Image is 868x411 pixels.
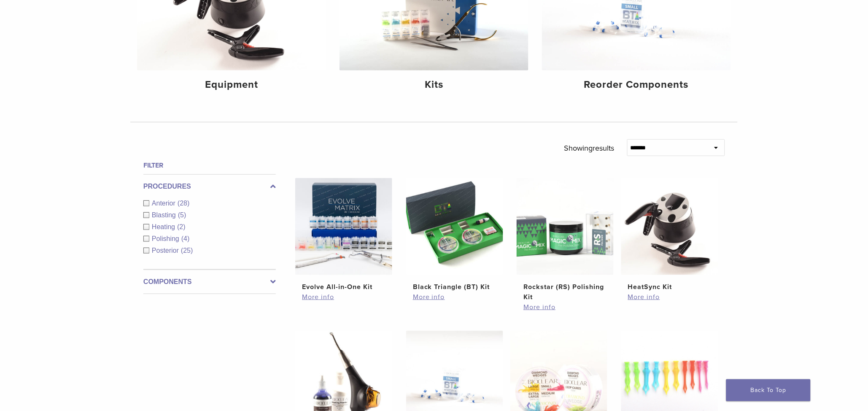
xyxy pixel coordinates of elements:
h4: Filter [143,160,276,170]
span: Posterior [152,247,181,254]
span: (5) [178,211,186,219]
span: (4) [181,235,190,242]
label: Components [143,277,276,287]
h4: Equipment [144,77,319,92]
h4: Reorder Components [549,77,724,92]
img: HeatSync Kit [621,178,718,275]
span: Heating [152,223,177,230]
h2: Rockstar (RS) Polishing Kit [523,282,607,302]
a: More info [302,292,385,302]
h2: Evolve All-in-One Kit [302,282,385,292]
a: Back To Top [726,379,811,401]
h2: HeatSync Kit [628,282,712,292]
a: Black Triangle (BT) KitBlack Triangle (BT) Kit [406,178,504,292]
h2: Black Triangle (BT) Kit [413,282,496,292]
h4: Kits [346,77,522,92]
span: (25) [181,247,193,254]
a: Evolve All-in-One KitEvolve All-in-One Kit [295,178,393,292]
a: More info [628,292,712,302]
label: Procedures [143,181,276,192]
a: More info [413,292,496,302]
span: Blasting [152,211,178,219]
p: Showing results [564,139,615,157]
span: (2) [177,223,186,230]
img: Black Triangle (BT) Kit [406,178,503,275]
img: Evolve All-in-One Kit [295,178,392,275]
a: More info [523,302,607,312]
a: Rockstar (RS) Polishing KitRockstar (RS) Polishing Kit [516,178,615,302]
img: Rockstar (RS) Polishing Kit [517,178,614,275]
a: HeatSync KitHeatSync Kit [621,178,719,292]
span: (28) [178,200,189,207]
span: Anterior [152,200,178,207]
span: Polishing [152,235,181,242]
